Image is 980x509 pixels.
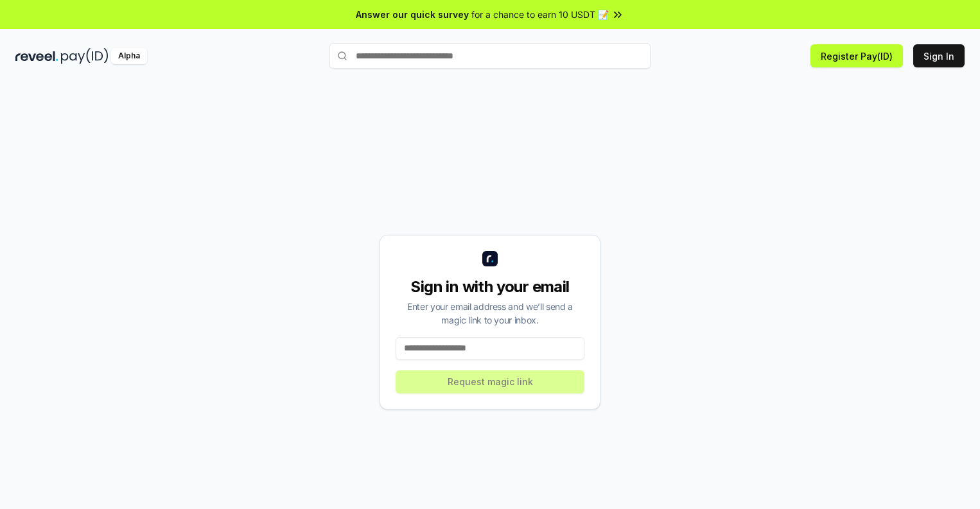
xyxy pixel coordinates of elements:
div: Alpha [111,48,147,64]
button: Register Pay(ID) [810,44,903,67]
img: logo_small [482,251,498,266]
div: Sign in with your email [396,277,584,297]
span: for a chance to earn 10 USDT 📝 [471,8,609,21]
button: Sign In [913,44,965,67]
span: Answer our quick survey [356,8,469,21]
img: pay_id [61,48,109,64]
div: Enter your email address and we’ll send a magic link to your inbox. [396,300,584,327]
img: reveel_dark [15,48,58,64]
